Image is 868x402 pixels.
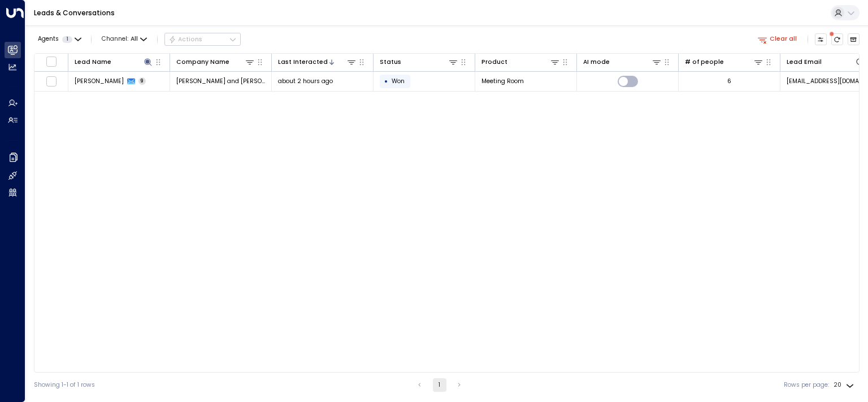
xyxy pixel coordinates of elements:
div: Last Interacted [278,57,328,67]
div: Product [481,57,507,67]
div: Last Interacted [278,57,357,67]
div: # of people [685,57,724,67]
span: Johanna Torres [75,77,124,85]
nav: pagination navigation [413,378,467,392]
span: Toggle select all [46,56,57,67]
div: Company Name [176,57,229,67]
span: All [131,36,138,42]
div: Lead Email [787,57,866,67]
button: Agents1 [34,33,84,45]
span: Agents [38,36,59,42]
button: Clear all [754,33,801,45]
span: Won [392,77,405,85]
div: Company Name [176,57,255,67]
div: Status [380,57,459,67]
span: There are new threads available. Refresh the grid to view the latest updates. [831,33,844,46]
span: 1 [62,36,72,43]
button: Channel:All [98,33,150,45]
button: page 1 [433,378,446,392]
div: Button group with a nested menu [164,33,241,46]
a: Leads & Conversations [34,8,115,18]
div: Product [481,57,561,67]
div: 20 [834,378,856,392]
div: 6 [727,77,731,85]
button: Archived Leads [848,33,860,46]
button: Customize [815,33,827,46]
div: # of people [685,57,764,67]
div: • [384,74,388,89]
span: Channel: [98,33,150,45]
button: Actions [164,33,241,46]
div: Lead Name [75,57,111,67]
span: 9 [138,77,146,85]
div: AI mode [583,57,610,67]
div: Actions [168,36,203,44]
span: about 2 hours ago [278,77,333,85]
div: Lead Email [787,57,822,67]
span: Meeting Room [481,77,524,85]
span: Toggle select row [46,76,57,87]
div: AI mode [583,57,662,67]
div: Lead Name [75,57,154,67]
div: Status [380,57,401,67]
label: Rows per page: [784,381,829,390]
div: Showing 1-1 of 1 rows [34,381,95,390]
span: Alvarez and Marsal [176,77,266,85]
